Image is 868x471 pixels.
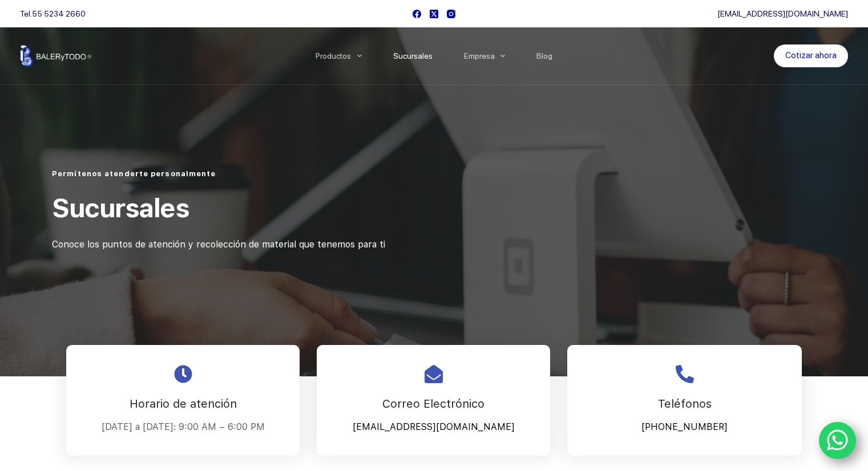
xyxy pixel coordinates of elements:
a: Instagram [447,10,455,18]
a: WhatsApp [819,422,857,460]
a: X (Twitter) [430,10,438,18]
span: Conoce los puntos de atención y recolección de material que tenemos para ti [52,239,385,250]
a: Facebook [413,10,421,18]
a: Cotizar ahora [774,44,848,67]
a: 55 5234 2660 [32,9,86,18]
span: [DATE] a [DATE]: 9:00 AM – 6:00 PM [102,421,265,432]
span: Tel. [20,9,86,18]
span: Teléfonos [658,397,712,411]
span: Correo Electrónico [382,397,485,411]
nav: Menu Principal [300,27,568,84]
span: Sucursales [52,192,189,224]
img: Balerytodo [20,45,91,67]
p: [EMAIL_ADDRESS][DOMAIN_NAME] [331,419,536,436]
a: [EMAIL_ADDRESS][DOMAIN_NAME] [717,9,848,18]
p: [PHONE_NUMBER] [582,419,788,436]
span: Horario de atención [130,397,237,411]
span: Permítenos atenderte personalmente [52,169,216,178]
